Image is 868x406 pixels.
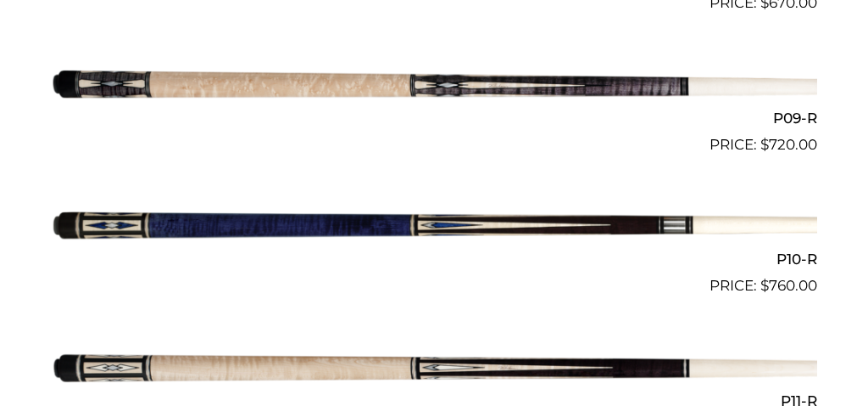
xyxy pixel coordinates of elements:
[760,136,817,153] bdi: 720.00
[760,277,769,294] span: $
[760,277,817,294] bdi: 760.00
[51,163,817,297] a: P10-R $760.00
[760,136,769,153] span: $
[51,21,817,149] img: P09-R
[51,163,817,290] img: P10-R
[51,21,817,155] a: P09-R $720.00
